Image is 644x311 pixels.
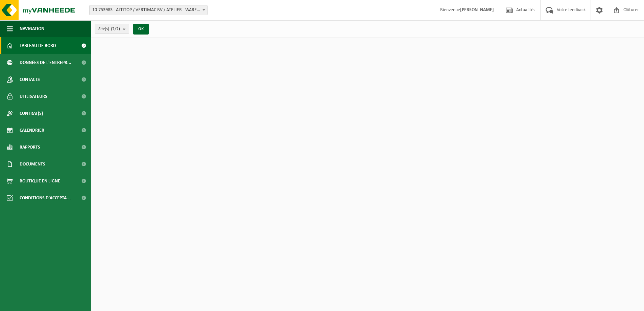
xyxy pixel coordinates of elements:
span: Boutique en ligne [20,173,60,190]
count: (7/7) [111,27,120,31]
span: Site(s) [98,24,120,34]
span: Données de l'entrepr... [20,54,71,71]
span: Navigation [20,20,44,37]
span: Rapports [20,139,40,156]
span: Tableau de bord [20,37,56,54]
button: Site(s)(7/7) [95,24,129,34]
span: Contrat(s) [20,105,43,122]
span: Contacts [20,71,40,88]
span: Utilisateurs [20,88,47,105]
strong: [PERSON_NAME] [460,7,494,13]
span: Conditions d'accepta... [20,190,71,206]
span: 10-753983 - ALTITOP / VERTIMAC BV / ATELIER - WAREGEM [89,5,208,15]
span: Calendrier [20,122,44,139]
button: OK [133,24,149,35]
span: Documents [20,156,45,173]
span: 10-753983 - ALTITOP / VERTIMAC BV / ATELIER - WAREGEM [90,5,207,15]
